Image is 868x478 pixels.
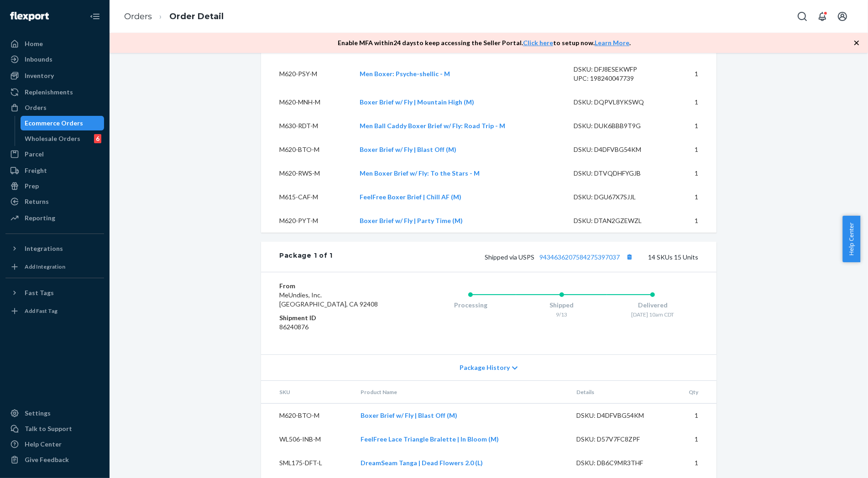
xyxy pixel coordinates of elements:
a: Parcel [5,147,104,161]
div: Give Feedback [25,455,69,464]
div: Orders [25,103,47,112]
a: DreamSeam Tanga | Dead Flowers 2.0 (L) [361,459,483,467]
td: M620-MNH-M [261,90,352,114]
a: Orders [124,11,152,21]
a: Boxer Brief w/ Fly | Party Time (M) [360,217,463,224]
a: Boxer Brief w/ Fly | Blast Off (M) [360,145,456,153]
div: Inbounds [25,55,52,64]
td: M615-CAF-M [261,185,352,209]
a: Boxer Brief w/ Fly | Blast Off (M) [361,411,457,419]
span: Shipped via USPS [485,253,635,261]
div: DSKU: D4DFVBG54KM [574,145,659,154]
div: DSKU: D57V7FC8ZPF [576,435,662,444]
a: Men Ball Caddy Boxer Brief w/ Fly: Road Trip - M [360,122,505,130]
a: Settings [5,406,104,421]
div: [DATE] 10am CDT [607,311,698,318]
a: Help Center [5,437,104,452]
a: Add Integration [5,260,104,274]
div: Prep [25,182,39,191]
td: 1 [669,451,716,475]
div: Add Integration [25,263,65,270]
a: Order Detail [169,11,224,21]
div: Processing [425,301,516,310]
a: FeelFree Boxer Brief | Chill AF (M) [360,193,461,201]
td: M620-BTO-M [261,404,353,428]
th: SKU [261,381,353,404]
th: Product Name [353,381,569,404]
div: Freight [25,166,47,175]
a: Orders [5,100,104,115]
a: Learn More [595,39,629,47]
a: Men Boxer Brief w/ Fly: To the Stars - M [360,169,480,177]
div: DSKU: DGU67X7SJJL [574,192,659,202]
button: Open Search Box [793,7,811,26]
td: 1 [669,404,716,428]
a: Prep [5,179,104,193]
button: Copy tracking number [623,251,635,263]
td: 1 [669,427,716,451]
td: WL506-INB-M [261,427,353,451]
a: Wholesale Orders6 [21,131,105,146]
div: 9/13 [516,311,607,318]
a: Freight [5,163,104,178]
div: DSKU: DFJ8ESEKWFP [574,65,659,74]
td: M620-RWS-M [261,161,352,185]
button: Help Center [842,216,860,262]
a: Returns [5,194,104,209]
p: Enable MFA within 24 days to keep accessing the Seller Portal. to setup now. . [338,38,631,47]
img: Flexport logo [10,12,49,21]
div: UPC: 198240047739 [574,74,659,83]
td: 1 [667,185,717,209]
td: M620-PSY-M [261,57,352,90]
dt: Shipment ID [279,313,388,322]
span: Package History [460,363,510,372]
a: Reporting [5,211,104,225]
th: Details [569,381,669,404]
a: Ecommerce Orders [21,116,105,130]
div: Talk to Support [25,424,72,433]
div: Ecommerce Orders [25,119,84,128]
div: DSKU: DB6C9MR3THF [576,458,662,468]
td: 1 [667,90,717,114]
a: Home [5,36,104,51]
td: SML175-DFT-L [261,451,353,475]
td: 1 [667,209,717,233]
button: Fast Tags [5,286,104,300]
dt: From [279,281,388,291]
div: Reporting [25,213,55,223]
div: DSKU: D4DFVBG54KM [576,411,662,420]
button: Close Navigation [86,7,104,26]
button: Integrations [5,241,104,256]
div: DSKU: DTVQDHFYGJB [574,169,659,178]
div: Returns [25,197,49,206]
span: MeUndies, Inc. [GEOGRAPHIC_DATA], CA 92408 [279,291,378,308]
a: Boxer Brief w/ Fly | Mountain High (M) [360,98,474,106]
div: Shipped [516,301,607,310]
div: Replenishments [25,88,73,97]
div: 6 [94,134,101,143]
div: Settings [25,409,51,418]
td: 1 [667,138,717,161]
div: Help Center [25,440,62,449]
div: Integrations [25,244,63,253]
a: Men Boxer: Psyche-shellic - M [360,70,450,78]
td: 1 [667,161,717,185]
td: 1 [667,57,717,90]
div: 14 SKUs 15 Units [333,251,698,263]
td: M630-RDT-M [261,114,352,138]
div: Package 1 of 1 [279,251,333,263]
a: 9434636207584275397037 [539,253,620,261]
th: Qty [669,381,716,404]
a: FeelFree Lace Triangle Bralette | In Bloom (M) [361,435,499,443]
td: 1 [667,114,717,138]
div: Parcel [25,150,44,159]
a: Inventory [5,68,104,83]
div: Delivered [607,301,698,310]
td: M620-BTO-M [261,138,352,161]
button: Open account menu [833,7,852,26]
a: Replenishments [5,85,104,99]
div: Inventory [25,71,54,80]
button: Open notifications [813,7,831,26]
div: Add Fast Tag [25,307,58,315]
